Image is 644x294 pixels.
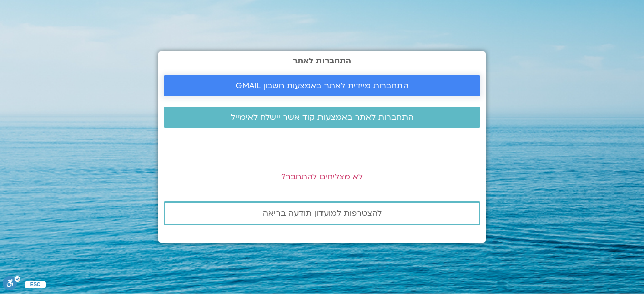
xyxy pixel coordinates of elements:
a: לא מצליחים להתחבר? [281,171,363,182]
a: התחברות לאתר באמצעות קוד אשר יישלח לאימייל [164,107,480,128]
a: להצטרפות למועדון תודעה בריאה [164,201,480,225]
span: התחברות מיידית לאתר באמצעות חשבון GMAIL [236,81,409,90]
a: התחברות מיידית לאתר באמצעות חשבון GMAIL [164,75,480,96]
h2: התחברות לאתר [164,56,480,65]
span: התחברות לאתר באמצעות קוד אשר יישלח לאימייל [231,113,414,122]
span: להצטרפות למועדון תודעה בריאה [263,209,382,218]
